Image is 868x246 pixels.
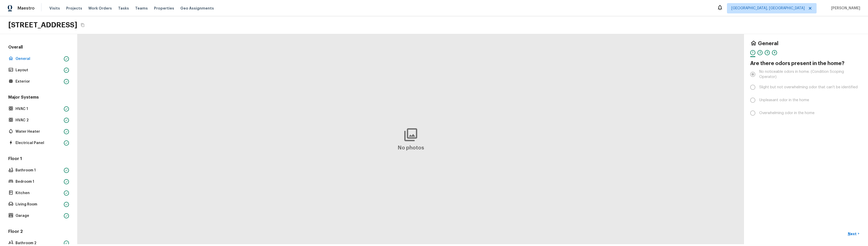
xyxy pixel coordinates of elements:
h5: Overall [7,44,70,51]
p: Bathroom 1 [16,168,62,173]
span: Teams [135,6,148,11]
p: Bathroom 2 [16,241,62,246]
div: 4 [772,50,777,55]
h4: No photos [398,145,424,151]
span: [PERSON_NAME] [829,6,860,11]
span: Slight but not overwhelming odor that can't be identified [759,85,858,90]
h4: Are there odors present in the home? [750,60,862,67]
button: Copy Address [79,22,86,28]
span: Visits [49,6,60,11]
p: Next [848,231,858,236]
p: Bedroom 1 [16,179,62,184]
p: HVAC 1 [16,106,62,112]
span: [GEOGRAPHIC_DATA], [GEOGRAPHIC_DATA] [731,6,805,11]
span: Overwhelming odor in the home [759,110,815,116]
p: Water Heater [16,129,62,134]
p: General [16,56,62,61]
h5: Major Systems [7,94,70,101]
h2: [STREET_ADDRESS] [8,20,77,30]
span: No noticeable odors in home. (Condition Scoping Operator) [759,69,858,80]
span: Geo Assignments [180,6,214,11]
div: 2 [757,50,763,55]
h5: Floor 2 [7,229,70,235]
p: HVAC 2 [16,118,62,123]
div: 3 [765,50,770,55]
span: Unpleasant odor in the home [759,98,809,103]
p: Kitchen [16,191,62,196]
p: Garage [16,213,62,218]
span: Projects [66,6,82,11]
p: Exterior [16,79,62,84]
span: Work Orders [88,6,112,11]
p: Layout [16,68,62,73]
button: Next> [845,229,862,238]
p: Electrical Panel [16,140,62,146]
p: Living Room [16,202,62,207]
h5: Floor 1 [7,156,70,163]
span: Tasks [118,6,129,10]
span: Maestro [18,6,35,11]
span: Properties [154,6,174,11]
h4: General [758,40,778,47]
div: 1 [750,50,755,55]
